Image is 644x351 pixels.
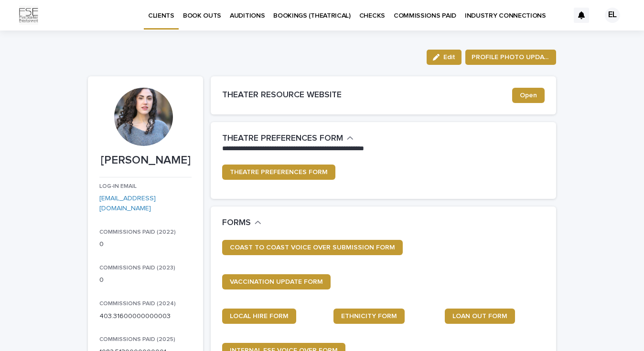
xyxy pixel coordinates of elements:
[222,218,261,228] button: FORMS
[230,279,323,285] span: VACCINATION UPDATE FORM
[99,154,192,167] p: [PERSON_NAME]
[99,337,175,342] span: COMMISSIONS PAID (2025)
[520,92,537,99] span: Open
[222,218,251,228] h2: FORMS
[222,274,331,289] a: VACCINATION UPDATE FORM
[341,313,397,320] span: ETHNICITY FORM
[472,52,550,62] span: PROFILE PHOTO UPDATE
[99,265,175,271] span: COMMISSIONS PAID (2023)
[99,195,156,212] a: [EMAIL_ADDRESS][DOMAIN_NAME]
[333,309,405,324] a: ETHNICITY FORM
[99,239,192,249] p: 0
[230,313,289,320] span: LOCAL HIRE FORM
[465,50,556,65] button: PROFILE PHOTO UPDATE
[222,134,343,144] h2: THEATRE PREFERENCES FORM
[222,309,296,324] a: LOCAL HIRE FORM
[230,244,395,251] span: COAST TO COAST VOICE OVER SUBMISSION FORM
[445,309,515,324] a: LOAN OUT FORM
[605,8,620,23] div: EL
[427,50,462,65] button: Edit
[99,229,176,235] span: COMMISSIONS PAID (2022)
[99,301,176,307] span: COMMISSIONS PAID (2024)
[452,313,507,320] span: LOAN OUT FORM
[222,240,403,255] a: COAST TO COAST VOICE OVER SUBMISSION FORM
[222,90,512,101] h2: THEATER RESOURCE WEBSITE
[19,6,38,25] img: Km9EesSdRbS9ajqhBzyo
[222,165,335,180] a: THEATRE PREFERENCES FORM
[99,275,192,285] p: 0
[99,311,192,321] p: 403.31600000000003
[222,134,354,144] button: THEATRE PREFERENCES FORM
[443,54,455,61] span: Edit
[512,88,545,103] a: Open
[230,169,328,175] span: THEATRE PREFERENCES FORM
[99,184,137,189] span: LOG-IN EMAIL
